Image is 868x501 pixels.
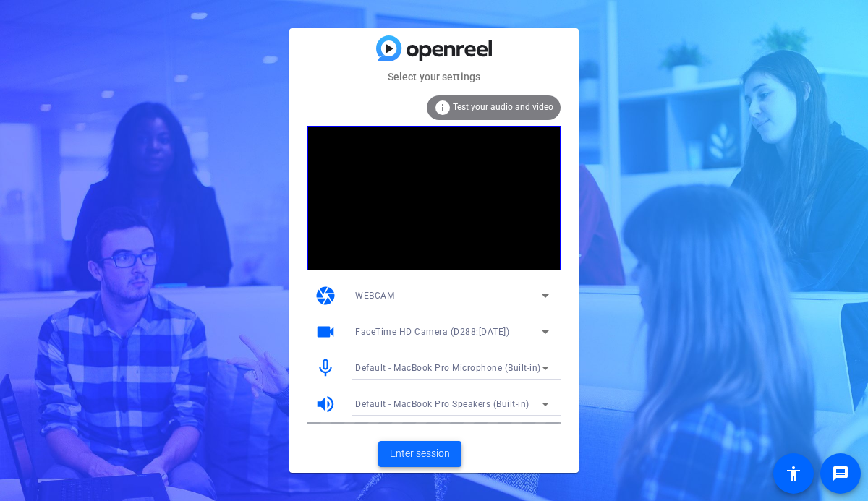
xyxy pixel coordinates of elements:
[355,399,529,409] span: Default - MacBook Pro Speakers (Built-in)
[289,69,579,85] mat-card-subtitle: Select your settings
[832,465,849,482] mat-icon: message
[315,393,336,415] mat-icon: volume_up
[355,327,509,337] span: FaceTime HD Camera (D288:[DATE])
[315,357,336,379] mat-icon: mic_none
[355,291,394,301] span: WEBCAM
[315,285,336,307] mat-icon: camera
[785,465,802,482] mat-icon: accessibility
[453,102,553,112] span: Test your audio and video
[434,99,451,116] mat-icon: info
[390,446,450,461] span: Enter session
[355,363,541,373] span: Default - MacBook Pro Microphone (Built-in)
[376,35,492,61] img: blue-gradient.svg
[378,441,461,467] button: Enter session
[315,321,336,343] mat-icon: videocam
